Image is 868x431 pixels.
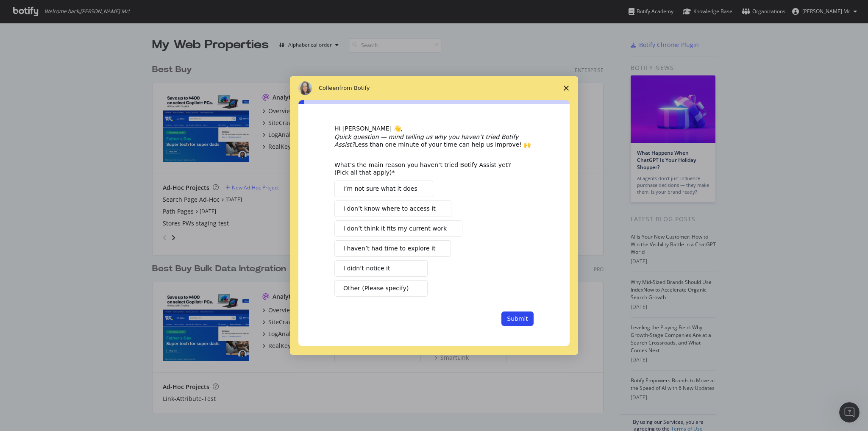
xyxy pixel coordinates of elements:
[334,240,451,257] button: I haven’t had time to explore it
[501,311,534,326] button: Submit
[334,181,433,197] button: I’m not sure what it does
[334,161,521,176] div: What’s the main reason you haven’t tried Botify Assist yet? (Pick all that apply)
[319,85,339,91] span: Colleen
[343,224,447,233] span: I don’t think it fits my current work
[334,133,518,148] i: Quick question — mind telling us why you haven’t tried Botify Assist?
[334,133,534,148] div: Less than one minute of your time can help us improve! 🙌
[343,284,409,293] span: Other (Please specify)
[339,85,370,91] span: from Botify
[334,260,428,277] button: I didn’t notice it
[298,81,312,95] img: Profile image for Colleen
[343,244,435,253] span: I haven’t had time to explore it
[334,220,462,237] button: I don’t think it fits my current work
[334,200,451,217] button: I don’t know where to access it
[343,264,390,273] span: I didn’t notice it
[343,204,436,213] span: I don’t know where to access it
[554,76,578,100] span: Close survey
[334,280,428,297] button: Other (Please specify)
[343,184,417,193] span: I’m not sure what it does
[334,125,534,133] div: Hi [PERSON_NAME] 👋,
